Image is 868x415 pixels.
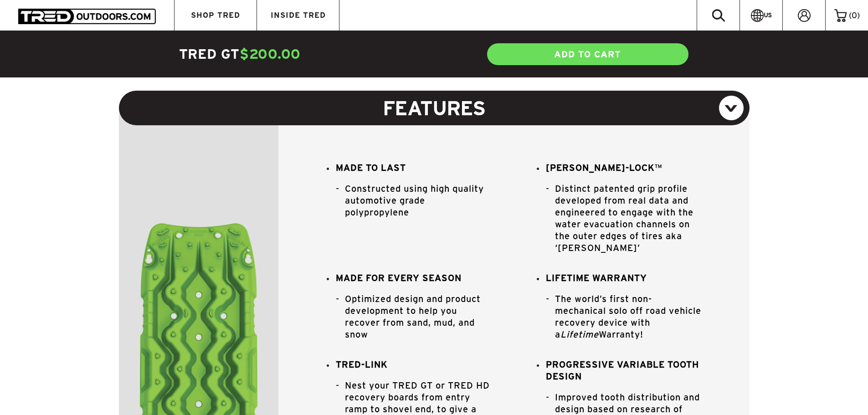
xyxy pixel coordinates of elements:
span: Constructed using high quality automotive grade polypropylene [345,184,484,217]
span: 0 [852,11,857,20]
strong: TRED-LINK [336,359,388,369]
span: Optimized design and product development to help you recover from sand, mud, and snow [345,294,481,339]
span: $200.00 [240,46,301,61]
img: cart-icon [834,9,847,22]
span: INSIDE TRED [271,11,326,19]
strong: LIFETIME WARRANTY [546,273,647,283]
i: Lifetime [560,329,599,339]
h4: TRED GT [179,45,434,63]
span: ™ [546,163,662,173]
a: ADD TO CART [486,42,689,66]
h5: FEATURES [119,91,750,125]
span: ( ) [849,11,860,20]
strong: [PERSON_NAME]-LOCK [546,163,655,173]
img: TRED Outdoors America [18,9,156,24]
span: Distinct patented grip profile developed from real data and engineered to engage with the water e... [555,184,693,253]
strong: PROGRESSIVE VARIABLE TOOTH DESIGN [546,359,699,381]
strong: MADE TO LAST [336,163,406,173]
span: The world’s first non-mechanical solo off road vehicle recovery device with a Warranty! [555,294,701,339]
strong: MADE FOR EVERY SEASON [336,273,462,283]
span: SHOP TRED [191,11,240,19]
